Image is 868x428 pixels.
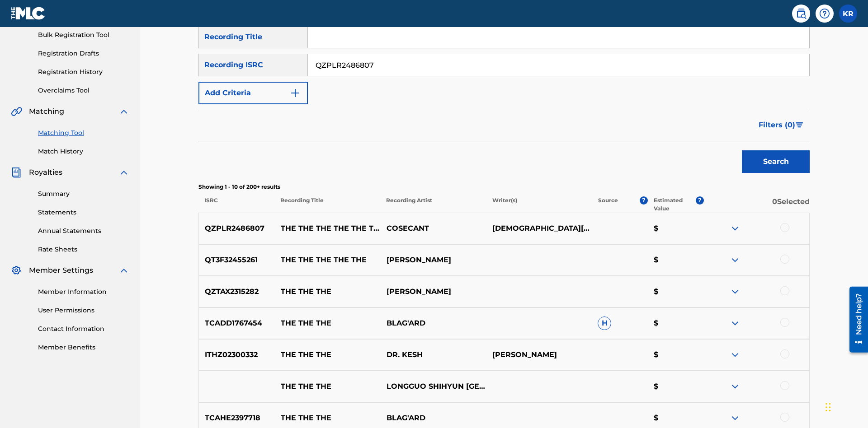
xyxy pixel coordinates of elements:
a: Member Information [38,287,129,297]
p: COSECANT [380,223,486,234]
a: Overclaims Tool [38,86,129,95]
a: Match History [38,147,129,156]
p: $ [648,286,704,297]
p: THE THE THE [275,349,381,360]
p: $ [648,318,704,329]
img: Matching [11,106,22,117]
button: Filters (0) [753,114,810,136]
span: ? [696,196,704,205]
p: THE THE THE [275,381,381,392]
img: Member Settings [11,265,22,276]
p: $ [648,223,704,234]
img: expand [730,381,741,392]
p: $ [648,255,704,265]
p: ITHZ02300332 [199,349,275,360]
p: DR. KESH [380,349,486,360]
span: H [598,316,611,330]
p: THE THE THE [275,413,381,423]
img: expand [730,349,741,360]
p: $ [648,413,704,423]
p: THE THE THE THE THE THE THE THE [275,223,381,234]
a: Rate Sheets [38,245,129,254]
p: [PERSON_NAME] [486,349,592,360]
p: Source [598,196,618,213]
button: Search [742,150,810,173]
a: User Permissions [38,306,129,315]
iframe: Resource Center [843,283,868,357]
span: Filters ( 0 ) [759,120,795,130]
p: QZTAX2315282 [199,286,275,297]
p: Recording Title [274,196,380,213]
div: Help [816,5,834,23]
img: expand [730,223,741,234]
p: $ [648,349,704,360]
span: ? [640,196,648,205]
a: Matching Tool [38,128,129,138]
p: [PERSON_NAME] [380,286,486,297]
img: search [796,8,807,19]
form: Search Form [198,26,810,177]
img: MLC Logo [11,7,46,20]
img: Royalties [11,167,22,178]
a: Public Search [792,5,810,23]
span: Matching [29,106,64,117]
a: Registration Drafts [38,49,129,58]
img: help [819,8,830,19]
a: Member Benefits [38,343,129,352]
p: TCAHE2397718 [199,413,275,423]
a: Summary [38,189,129,199]
img: expand [118,265,129,276]
img: expand [118,106,129,117]
img: expand [730,318,741,329]
a: Contact Information [38,324,129,334]
iframe: Chat Widget [823,385,868,428]
span: Royalties [29,167,62,178]
p: Recording Artist [380,196,486,213]
p: TCADD1767454 [199,318,275,329]
p: THE THE THE [275,318,381,329]
p: [DEMOGRAPHIC_DATA][PERSON_NAME] [486,223,592,234]
p: THE THE THE [275,286,381,297]
p: Estimated Value [654,196,695,213]
p: THE THE THE THE THE [275,255,381,265]
a: Bulk Registration Tool [38,30,129,40]
a: Statements [38,208,129,217]
img: expand [730,255,741,265]
p: LONGGUO SHIHYUN [GEOGRAPHIC_DATA] [380,381,486,392]
p: ISRC [198,196,274,213]
span: Member Settings [29,265,93,276]
p: [PERSON_NAME] [380,255,486,265]
a: Registration History [38,67,129,77]
img: expand [730,413,741,423]
p: QT3F32455261 [199,255,275,265]
button: Add Criteria [198,82,308,104]
img: 9d2ae6d4665cec9f34b9.svg [290,88,301,98]
img: expand [118,167,129,178]
p: BLAG'ARD [380,413,486,423]
p: QZPLR2486807 [199,223,275,234]
img: expand [730,286,741,297]
p: 0 Selected [704,196,810,213]
img: filter [796,122,803,128]
div: User Menu [839,5,857,23]
p: Showing 1 - 10 of 200+ results [198,183,810,191]
p: $ [648,381,704,392]
a: Annual Statements [38,226,129,236]
p: BLAG'ARD [380,318,486,329]
div: Drag [826,394,831,421]
p: Writer(s) [486,196,592,213]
